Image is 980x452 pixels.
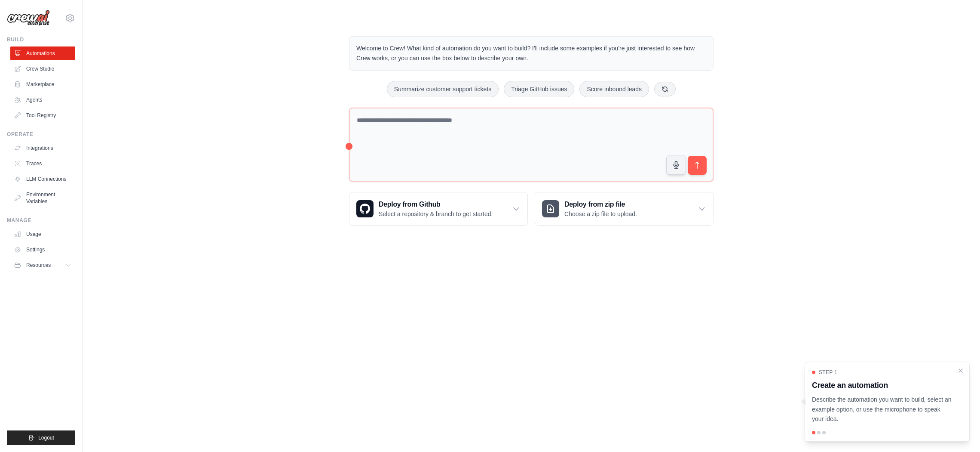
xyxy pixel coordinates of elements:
[7,430,75,445] button: Logout
[10,93,75,107] a: Agents
[7,217,75,224] div: Manage
[7,131,75,138] div: Operate
[379,210,493,218] p: Select a repository & branch to get started.
[10,108,75,122] a: Tool Registry
[387,81,499,97] button: Summarize customer support tickets
[10,157,75,170] a: Traces
[10,62,75,76] a: Crew Studio
[10,77,75,91] a: Marketplace
[10,188,75,208] a: Environment Variables
[356,43,706,63] p: Welcome to Crew! What kind of automation do you want to build? I'll include some examples if you'...
[564,210,637,218] p: Choose a zip file to upload.
[10,172,75,186] a: LLM Connections
[10,258,75,272] button: Resources
[957,367,964,374] button: Close walkthrough
[7,36,75,43] div: Build
[38,434,54,441] span: Logout
[10,227,75,241] a: Usage
[10,46,75,60] a: Automations
[26,262,51,269] span: Resources
[10,141,75,155] a: Integrations
[564,199,637,210] h3: Deploy from zip file
[937,411,980,452] iframe: Chat Widget
[812,395,952,424] p: Describe the automation you want to build, select an example option, or use the microphone to spe...
[10,243,75,257] a: Settings
[579,81,649,97] button: Score inbound leads
[504,81,574,97] button: Triage GitHub issues
[819,369,837,376] span: Step 1
[7,10,50,26] img: Logo
[812,379,952,391] h3: Create an automation
[379,199,493,210] h3: Deploy from Github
